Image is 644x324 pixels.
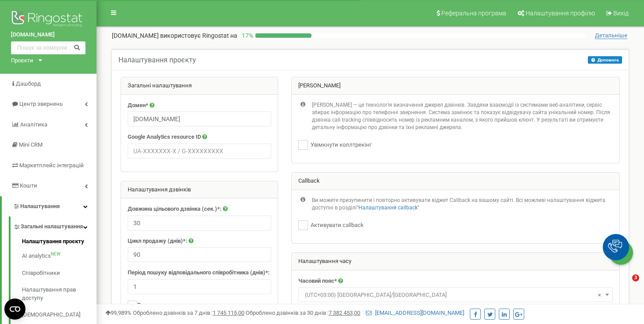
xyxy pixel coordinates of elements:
[292,253,619,270] div: Налаштування часу
[301,289,610,301] span: (UTC+03:00) Europe/Kiev
[20,203,60,209] span: Налаштування
[598,289,601,301] span: ×
[4,299,25,320] button: Open CMP widget
[246,310,360,316] span: Оброблено дзвінків за 30 днів :
[298,287,613,302] span: (UTC+03:00) Europe/Kiev
[128,101,148,110] label: Домен*
[308,141,372,149] label: Увімкнути коллтрекінг
[292,77,619,95] div: [PERSON_NAME]
[614,274,635,295] iframe: Intercom live chat
[118,56,196,64] h5: Налаштування проєкту
[11,31,86,39] a: [DOMAIN_NAME]
[329,310,360,316] u: 7 382 453,00
[22,238,97,248] a: Налаштування проєкту
[20,182,37,189] span: Кошти
[237,31,255,40] p: 17 %
[105,310,132,316] span: 99,989%
[128,112,271,126] input: example.com
[22,265,97,282] a: Співробітники
[160,32,237,39] span: використовує Ringostat на
[595,32,627,39] span: Детальніше
[16,80,41,87] span: Дашборд
[121,181,278,199] div: Налаштування дзвінків
[213,310,244,316] u: 1 745 115,00
[13,216,97,234] a: Загальні налаштування
[613,10,629,17] span: Вихід
[133,310,244,316] span: Оброблено дзвінків за 7 днів :
[20,121,47,128] span: Аналiтика
[441,10,506,17] span: Реферальна програма
[22,248,97,265] a: AI analyticsNEW
[128,301,271,319] label: Включати попередження про запис розмови при створенні переадресації
[21,223,83,231] span: Загальні налаштування
[128,144,271,158] input: UA-XXXXXXX-X / G-XXXXXXXXX
[11,57,33,65] div: Проєкти
[11,41,86,54] input: Пошук за номером
[11,9,86,31] img: Ringostat logo
[128,237,187,245] label: Цикл продажу (днів)*:
[112,31,237,40] p: [DOMAIN_NAME]
[121,77,278,95] div: Загальні налаштування
[22,306,97,324] a: [DEMOGRAPHIC_DATA]
[292,173,619,190] div: Callback
[128,205,222,213] label: Довжина цільового дзвінка (сек.)*:
[588,56,622,64] button: Допомога
[128,269,270,277] label: Період пошуку відповідального співробітника (днів)*:
[19,141,43,148] span: Mini CRM
[2,196,97,217] a: Налаштування
[312,101,613,132] p: [PERSON_NAME] — це технологія визначення джерел дзвінків. Завдяки взаємодії із системами веб-анал...
[366,310,464,316] a: [EMAIL_ADDRESS][DOMAIN_NAME]
[19,101,63,107] span: Центр звернень
[22,281,97,306] a: Налаштування прав доступу
[19,162,84,169] span: Маркетплейс інтеграцій
[312,197,613,212] p: Ви можете призупинити і повторно активувати віджет Callback на вашому сайті. Всі можливі налаштув...
[357,205,419,211] a: "Налаштування callback"
[128,133,201,141] label: Google Analytics resource ID
[298,277,337,285] label: Часовий пояс*
[526,10,595,17] span: Налаштування профілю
[632,274,639,281] span: 3
[308,221,364,230] label: Активувати callback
